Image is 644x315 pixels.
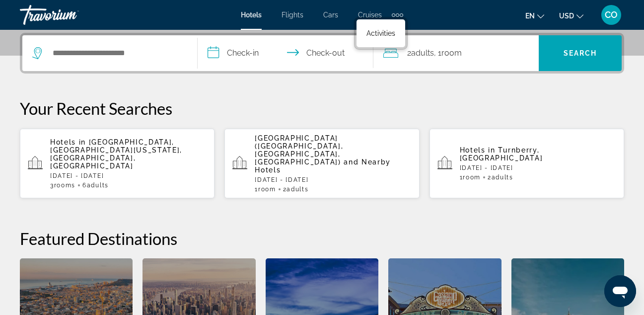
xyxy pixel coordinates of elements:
span: Room [258,186,276,193]
span: Hotels in [50,138,86,146]
button: Change currency [559,8,583,23]
a: Hotels [241,11,262,19]
span: 2 [283,186,309,193]
span: Activities [366,29,395,37]
p: [DATE] - [DATE] [50,172,207,179]
p: [DATE] - [DATE] [255,176,411,183]
button: Hotels in Turnberry, [GEOGRAPHIC_DATA][DATE] - [DATE]1Room2Adults [429,128,624,199]
span: Adults [411,48,434,58]
a: Flights [282,11,303,19]
span: 1 [255,186,276,193]
span: 1 [460,174,481,181]
span: Search [564,49,597,57]
div: Search widget [22,35,622,71]
span: Adults [87,182,109,189]
a: Cars [323,11,338,19]
span: 3 [50,182,75,189]
button: Search [539,35,622,71]
h2: Featured Destinations [20,229,624,248]
span: 6 [82,182,109,189]
span: 2 [488,174,513,181]
span: Adults [286,186,308,193]
a: Cruises [358,11,382,19]
p: [DATE] - [DATE] [460,164,616,171]
button: Change language [525,8,544,23]
span: USD [559,12,574,20]
span: rooms [54,182,75,189]
p: Your Recent Searches [20,98,624,118]
span: Turnberry, [GEOGRAPHIC_DATA] [460,146,543,162]
button: Extra navigation items [392,7,403,23]
a: Travorium [20,2,119,28]
button: Travelers: 2 adults, 0 children [373,35,539,71]
span: Room [441,48,462,58]
span: , 1 [434,46,462,60]
span: [GEOGRAPHIC_DATA] ([GEOGRAPHIC_DATA], [GEOGRAPHIC_DATA], [GEOGRAPHIC_DATA]) [255,134,343,166]
span: en [525,12,535,20]
span: Room [463,174,481,181]
span: 2 [407,46,434,60]
button: [GEOGRAPHIC_DATA] ([GEOGRAPHIC_DATA], [GEOGRAPHIC_DATA], [GEOGRAPHIC_DATA]) and Nearby Hotels[DAT... [224,128,419,199]
button: User Menu [598,4,624,25]
a: Activities [361,24,400,42]
button: Hotels in [GEOGRAPHIC_DATA], [GEOGRAPHIC_DATA][US_STATE], [GEOGRAPHIC_DATA], [GEOGRAPHIC_DATA][DA... [20,128,215,199]
span: [GEOGRAPHIC_DATA], [GEOGRAPHIC_DATA][US_STATE], [GEOGRAPHIC_DATA], [GEOGRAPHIC_DATA] [50,138,182,170]
span: Adults [492,174,513,181]
span: Hotels in [460,146,496,154]
button: Check in and out dates [198,35,373,71]
span: CO [605,10,618,20]
iframe: Botón para iniciar la ventana de mensajería [604,275,636,307]
span: and Nearby Hotels [255,158,391,174]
